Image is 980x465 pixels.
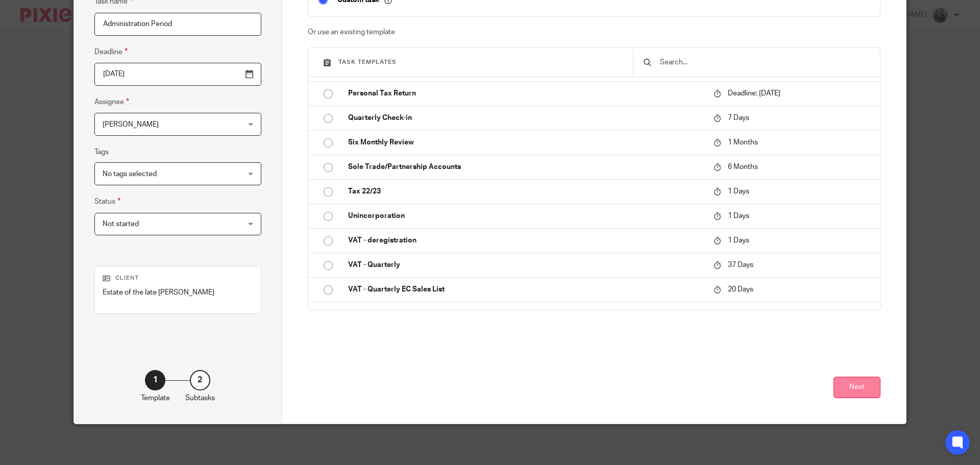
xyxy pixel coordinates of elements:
[348,235,703,246] p: VAT - deregistration
[348,88,703,99] p: Personal Tax Return
[185,393,215,403] p: Subtasks
[94,96,129,108] label: Assignee
[348,260,703,270] p: VAT - Quarterly
[94,13,261,36] input: Task name
[103,170,157,178] span: No tags selected
[728,212,749,219] span: 1 Days
[145,370,165,390] div: 1
[141,393,170,403] p: Template
[834,377,880,399] button: Next
[348,309,703,319] p: VAT - registration
[659,57,870,68] input: Search...
[94,195,120,207] label: Status
[728,114,749,121] span: 7 Days
[308,27,881,37] p: Or use an existing template
[728,237,749,244] span: 1 Days
[94,147,109,157] label: Tags
[348,284,703,295] p: VAT - Quarterly EC Sales List
[190,370,210,390] div: 2
[728,188,749,195] span: 1 Days
[103,121,159,128] span: [PERSON_NAME]
[348,113,703,123] p: Quarterly Check-in
[103,287,253,298] p: Estate of the late [PERSON_NAME]
[728,261,753,268] span: 37 Days
[94,63,261,86] input: Use the arrow keys to pick a date
[728,286,753,293] span: 20 Days
[103,221,139,228] span: Not started
[348,211,703,221] p: Unincorporation
[94,46,128,58] label: Deadline
[348,162,703,172] p: Sole Trade/Partnership Accounts
[348,137,703,148] p: Six Monthly Review
[348,186,703,197] p: Tax 22/23
[728,139,758,146] span: 1 Months
[728,163,758,170] span: 6 Months
[338,59,397,65] span: Task templates
[728,90,780,97] span: Deadline: [DATE]
[103,274,253,282] p: Client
